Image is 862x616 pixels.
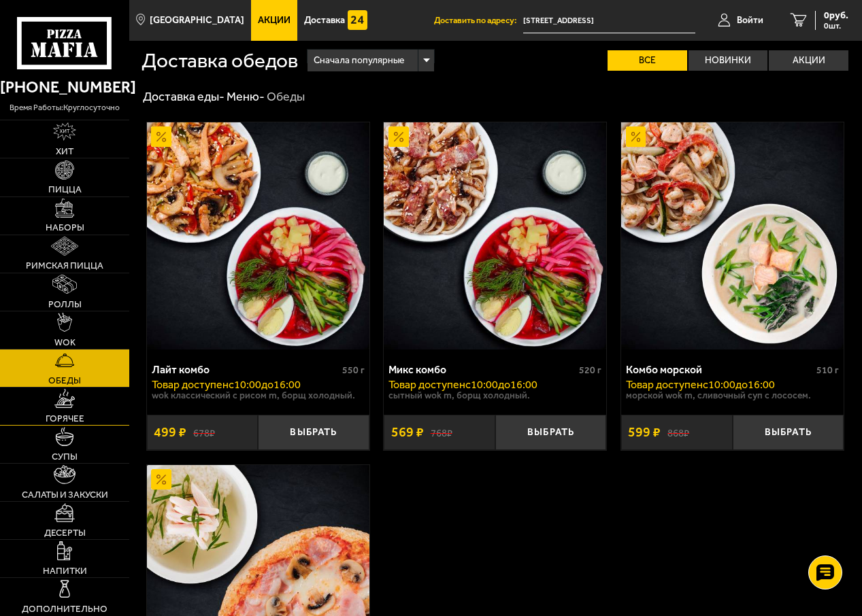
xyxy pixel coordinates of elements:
[523,8,695,33] input: Ваш адрес доставки
[152,363,339,376] div: Лайт комбо
[689,50,768,71] label: Новинки
[348,10,368,31] img: 15daf4d41897b9f0e9f617042186c801.svg
[48,300,82,309] span: Роллы
[56,147,73,156] span: Хит
[143,89,225,104] a: Доставка еды-
[152,378,229,391] span: Товар доступен
[431,426,452,439] s: 768 ₽
[154,426,186,439] span: 499 ₽
[388,126,409,147] img: Акционный
[626,126,646,147] img: Акционный
[628,426,661,439] span: 599 ₽
[314,48,404,73] span: Сначала популярные
[465,378,537,391] span: c 10:00 до 16:00
[384,122,606,349] a: АкционныйМикс комбо
[608,50,687,71] label: Все
[150,16,244,25] span: [GEOGRAPHIC_DATA]
[147,122,369,349] img: Лайт комбо
[579,364,601,376] span: 520 г
[523,8,695,33] span: Россия, Санкт-Петербург, улица Чапаева, 17к2
[626,378,703,391] span: Товар доступен
[621,122,844,349] a: АкционныйКомбо морской
[304,16,345,25] span: Доставка
[342,364,365,376] span: 550 г
[824,22,848,30] span: 0 шт.
[258,415,369,450] button: Выбрать
[388,363,576,376] div: Микс комбо
[824,11,848,20] span: 0 руб.
[267,89,305,105] div: Обеды
[667,426,689,439] s: 868 ₽
[22,604,107,614] span: Дополнительно
[229,378,301,391] span: c 10:00 до 16:00
[621,122,844,349] img: Комбо морской
[151,469,171,490] img: Акционный
[258,16,291,25] span: Акции
[737,16,763,25] span: Войти
[152,390,365,401] p: Wok классический с рисом M, Борщ холодный.
[391,426,424,439] span: 569 ₽
[22,490,108,500] span: Салаты и закуски
[48,185,82,194] span: Пицца
[388,378,465,391] span: Товар доступен
[43,566,87,576] span: Напитки
[703,378,775,391] span: c 10:00 до 16:00
[147,122,369,349] a: АкционныйЛайт комбо
[46,223,84,233] span: Наборы
[495,415,606,450] button: Выбрать
[816,364,839,376] span: 510 г
[769,50,848,71] label: Акции
[626,390,839,401] p: Морской Wok M, Сливочный суп с лососем.
[48,376,81,386] span: Обеды
[54,338,76,347] span: WOK
[142,51,298,71] h1: Доставка обедов
[626,363,813,376] div: Комбо морской
[151,126,171,147] img: Акционный
[193,426,215,439] s: 678 ₽
[44,528,86,538] span: Десерты
[733,415,844,450] button: Выбрать
[384,122,606,349] img: Микс комбо
[52,452,78,462] span: Супы
[26,261,103,271] span: Римская пицца
[434,16,523,25] span: Доставить по адресу:
[388,390,601,401] p: Сытный Wok M, Борщ холодный.
[227,89,265,104] a: Меню-
[46,414,84,424] span: Горячее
